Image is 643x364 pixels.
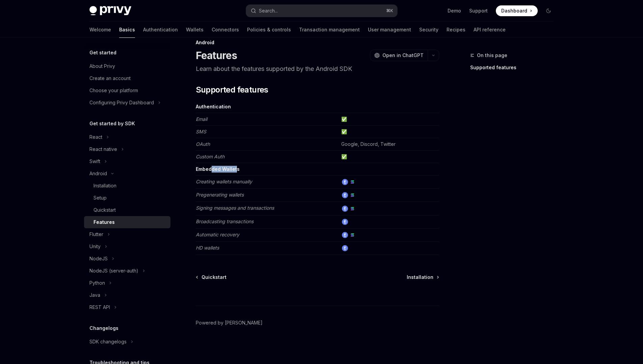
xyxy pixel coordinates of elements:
[339,113,439,126] td: ✅
[342,206,348,212] img: ethereum.png
[196,84,268,95] span: Supported features
[119,22,135,38] a: Basics
[93,218,115,226] div: Features
[89,145,117,153] div: React native
[474,22,506,38] a: API reference
[407,274,438,281] a: Installation
[93,194,107,202] div: Setup
[89,86,138,95] div: Choose your platform
[196,274,226,281] a: Quickstart
[259,7,278,15] div: Search...
[196,104,231,109] strong: Authentication
[196,245,219,251] em: HD wallets
[89,230,103,238] div: Flutter
[93,206,116,214] div: Quickstart
[196,116,207,122] em: Email
[84,60,170,72] a: About Privy
[89,62,115,70] div: About Privy
[339,138,439,151] td: Google, Discord, Twitter
[349,192,355,198] img: solana.png
[196,129,206,134] em: SMS
[93,182,116,190] div: Installation
[89,133,102,141] div: React
[342,232,348,238] img: ethereum.png
[349,206,355,212] img: solana.png
[382,52,424,59] span: Open in ChatGPT
[84,192,170,204] a: Setup
[186,22,204,38] a: Wallets
[196,141,210,147] em: OAuth
[89,99,154,107] div: Configuring Privy Dashboard
[84,180,170,192] a: Installation
[143,22,178,38] a: Authentication
[84,84,170,97] a: Choose your platform
[196,154,224,159] em: Custom Auth
[419,22,438,38] a: Security
[349,179,355,185] img: solana.png
[89,291,100,299] div: Java
[370,50,428,61] button: Open in ChatGPT
[477,51,507,59] span: On this page
[342,179,348,185] img: ethereum.png
[196,218,253,224] em: Broadcasting transactions
[448,7,461,14] a: Demo
[247,22,291,38] a: Policies & controls
[89,303,110,311] div: REST API
[196,166,240,172] strong: Embedded Wallets
[196,205,274,211] em: Signing messages and transactions
[196,192,244,198] em: Pregenerating wallets
[386,8,393,14] span: ⌘ K
[196,39,439,46] div: Android
[342,192,348,198] img: ethereum.png
[84,216,170,228] a: Features
[212,22,239,38] a: Connectors
[342,219,348,225] img: ethereum.png
[89,338,127,346] div: SDK changelogs
[89,170,107,178] div: Android
[196,64,439,74] p: Learn about the features supported by the Android SDK
[89,324,118,332] h5: Changelogs
[89,6,131,16] img: dark logo
[196,179,252,184] em: Creating wallets manually
[84,72,170,84] a: Create an account
[496,5,538,16] a: Dashboard
[202,274,226,281] span: Quickstart
[339,126,439,138] td: ✅
[89,49,116,57] h5: Get started
[470,62,559,73] a: Supported features
[342,245,348,251] img: ethereum.png
[407,274,433,281] span: Installation
[339,151,439,163] td: ✅
[89,22,111,38] a: Welcome
[501,7,527,14] span: Dashboard
[89,74,131,82] div: Create an account
[89,255,108,263] div: NodeJS
[196,232,239,237] em: Automatic recovery
[89,279,105,287] div: Python
[84,204,170,216] a: Quickstart
[89,120,135,128] h5: Get started by SDK
[89,157,100,165] div: Swift
[543,5,554,16] button: Toggle dark mode
[196,319,263,326] a: Powered by [PERSON_NAME]
[299,22,360,38] a: Transaction management
[349,232,355,238] img: solana.png
[447,22,465,38] a: Recipes
[89,267,138,275] div: NodeJS (server-auth)
[89,242,101,251] div: Unity
[246,5,397,17] button: Search...⌘K
[469,7,488,14] a: Support
[368,22,411,38] a: User management
[196,49,237,61] h1: Features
